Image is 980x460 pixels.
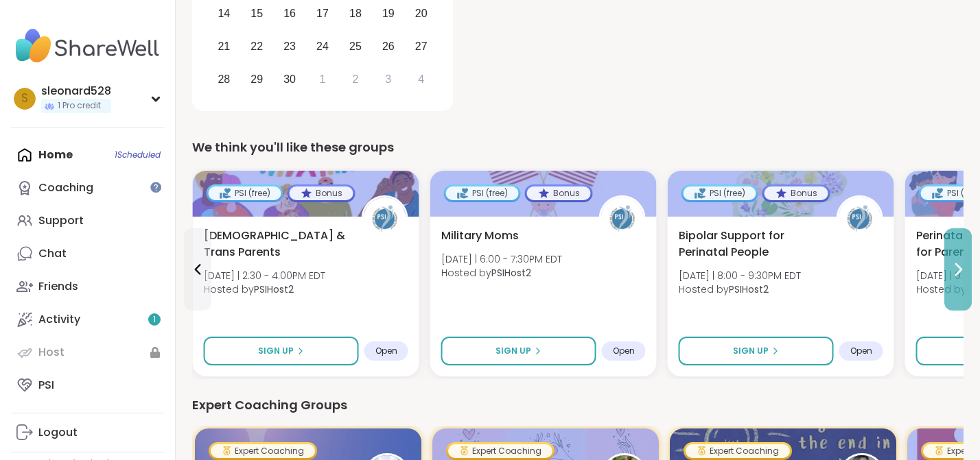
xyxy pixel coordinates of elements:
div: 14 [218,4,230,23]
div: Choose Wednesday, October 1st, 2025 [308,64,338,94]
span: s [21,90,28,108]
div: 19 [382,4,395,23]
div: Choose Tuesday, September 23rd, 2025 [275,32,305,61]
div: Choose Sunday, September 28th, 2025 [209,64,239,94]
div: 17 [316,4,329,23]
span: 1 [153,314,156,326]
div: Choose Saturday, September 27th, 2025 [406,32,436,61]
span: 1 Pro credit [58,100,101,112]
b: PSIHost2 [729,282,769,296]
span: Bipolar Support for Perinatal People [679,228,821,261]
span: [DATE] | 8:00 - 9:30PM EDT [679,269,801,282]
div: Choose Friday, September 26th, 2025 [373,32,403,61]
div: 3 [385,70,391,88]
span: Hosted by [679,282,801,296]
img: PSIHost2 [601,197,644,240]
div: Choose Monday, September 29th, 2025 [242,64,272,94]
button: Sign Up [204,337,359,365]
span: Military Moms [441,228,519,244]
div: Choose Thursday, September 25th, 2025 [341,32,371,61]
div: Coaching [38,180,93,195]
a: Chat [11,237,164,270]
div: 2 [352,70,358,88]
div: Expert Coaching [211,444,315,458]
span: [DEMOGRAPHIC_DATA] & Trans Parents [204,228,347,261]
div: Choose Friday, October 3rd, 2025 [373,64,403,94]
img: PSIHost2 [839,197,881,240]
button: Sign Up [441,337,596,365]
div: Choose Sunday, September 21st, 2025 [209,32,239,61]
img: ShareWell Nav Logo [11,22,164,70]
div: Choose Thursday, October 2nd, 2025 [341,64,371,94]
span: [DATE] | 6:00 - 7:30PM EDT [441,252,562,266]
span: Sign Up [495,345,531,357]
div: Bonus [765,186,828,200]
a: Coaching [11,171,164,204]
div: 29 [250,70,263,88]
span: Open [613,346,635,356]
span: Open [375,346,397,356]
div: sleonard528 [41,84,111,99]
span: Hosted by [204,282,325,296]
div: 30 [283,70,296,88]
div: 23 [283,37,296,56]
div: PSI (free) [446,186,519,200]
a: PSI [11,369,164,402]
div: Expert Coaching [448,444,552,458]
div: 27 [415,37,428,56]
div: Choose Saturday, October 4th, 2025 [406,64,436,94]
div: 22 [250,37,263,56]
div: Support [38,213,84,228]
b: PSIHost2 [491,266,531,280]
div: Friends [38,279,78,294]
div: Bonus [290,186,353,200]
div: Choose Monday, September 22nd, 2025 [242,32,272,61]
span: [DATE] | 2:30 - 4:00PM EDT [204,269,325,282]
div: PSI [38,378,54,393]
a: Host [11,336,164,369]
div: Choose Tuesday, September 30th, 2025 [275,64,305,94]
span: Sign Up [733,345,769,357]
iframe: Spotlight [150,182,161,193]
div: Logout [38,425,78,440]
div: We think you'll like these groups [192,138,964,157]
div: 25 [349,37,362,56]
div: Bonus [527,186,591,200]
span: Open [850,346,872,356]
a: Activity1 [11,303,164,336]
div: 24 [316,37,329,56]
div: Host [38,345,65,360]
div: Expert Coaching Groups [192,396,964,415]
div: Activity [38,312,80,327]
div: 1 [320,70,326,88]
span: Hosted by [441,266,562,280]
b: PSIHost2 [254,282,294,296]
div: PSI (free) [209,186,281,200]
div: 18 [349,4,362,23]
div: 21 [218,37,230,56]
div: 15 [250,4,263,23]
div: Choose Wednesday, September 24th, 2025 [308,32,338,61]
a: Logout [11,416,164,449]
a: Friends [11,270,164,303]
div: Chat [38,246,67,261]
div: PSI (free) [684,186,756,200]
span: Sign Up [258,345,294,357]
div: 16 [283,4,296,23]
div: 28 [218,70,230,88]
img: PSIHost2 [364,197,406,240]
div: 4 [418,70,424,88]
div: 20 [415,4,428,23]
div: Expert Coaching [686,444,790,458]
div: 26 [382,37,395,56]
a: Support [11,204,164,237]
button: Sign Up [679,337,834,365]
